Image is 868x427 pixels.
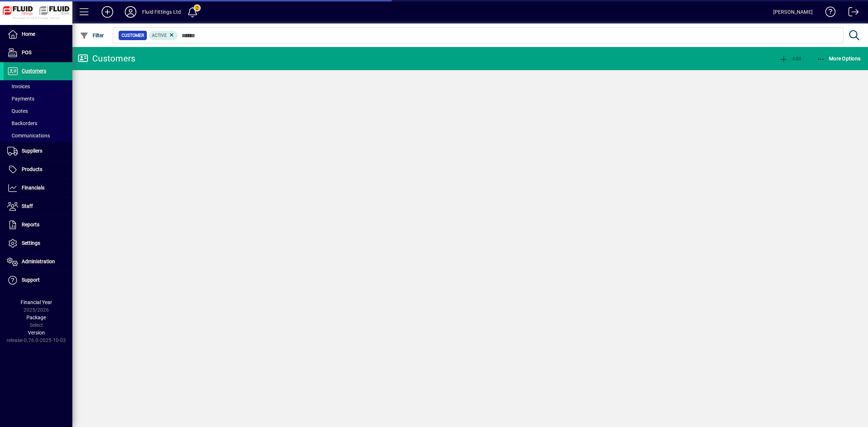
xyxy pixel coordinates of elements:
[22,203,33,209] span: Staff
[4,142,72,160] a: Suppliers
[4,253,72,271] a: Administration
[817,56,861,61] span: More Options
[152,33,167,38] span: Active
[4,234,72,252] a: Settings
[7,120,37,126] span: Backorders
[4,129,72,142] a: Communications
[773,6,813,18] div: [PERSON_NAME]
[4,271,72,289] a: Support
[22,31,35,37] span: Home
[815,52,863,65] button: More Options
[22,148,42,154] span: Suppliers
[78,29,106,42] button: Filter
[4,197,72,215] a: Staff
[7,108,28,114] span: Quotes
[820,1,836,25] a: Knowledge Base
[4,93,72,105] a: Payments
[4,105,72,117] a: Quotes
[778,52,803,65] button: Add
[4,179,72,197] a: Financials
[28,330,45,336] span: Version
[7,133,50,138] span: Communications
[119,5,142,18] button: Profile
[22,259,55,264] span: Administration
[4,216,72,234] a: Reports
[22,277,40,283] span: Support
[4,25,72,43] a: Home
[122,32,144,39] span: Customer
[7,84,30,89] span: Invoices
[21,299,52,305] span: Financial Year
[96,5,119,18] button: Add
[4,161,72,179] a: Products
[4,44,72,62] a: POS
[4,80,72,93] a: Invoices
[142,6,181,18] div: Fluid Fittings Ltd
[80,33,104,38] span: Filter
[843,1,859,25] a: Logout
[22,222,39,227] span: Reports
[4,117,72,129] a: Backorders
[22,50,31,55] span: POS
[22,240,40,246] span: Settings
[779,56,801,61] span: Add
[22,68,46,74] span: Customers
[26,315,46,320] span: Package
[7,96,34,102] span: Payments
[149,31,178,40] mat-chip: Activation Status: Active
[22,166,42,172] span: Products
[78,53,135,64] div: Customers
[22,185,44,191] span: Financials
